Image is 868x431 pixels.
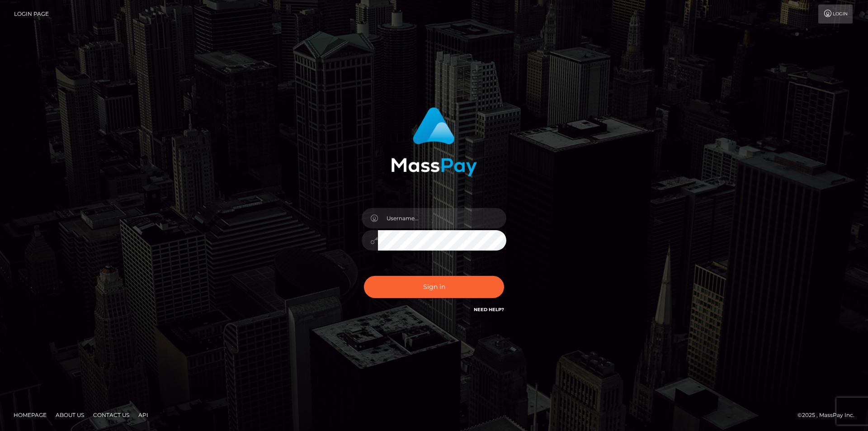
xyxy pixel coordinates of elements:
[14,5,49,24] a: Login Page
[10,408,50,422] a: Homepage
[135,408,152,422] a: API
[818,5,853,24] a: Login
[391,107,477,176] img: MassPay Login
[90,408,133,422] a: Contact Us
[52,408,88,422] a: About Us
[378,208,506,228] input: Username...
[797,410,861,420] div: © 2025 , MassPay Inc.
[364,276,504,298] button: Sign in
[474,307,504,313] a: Need Help?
